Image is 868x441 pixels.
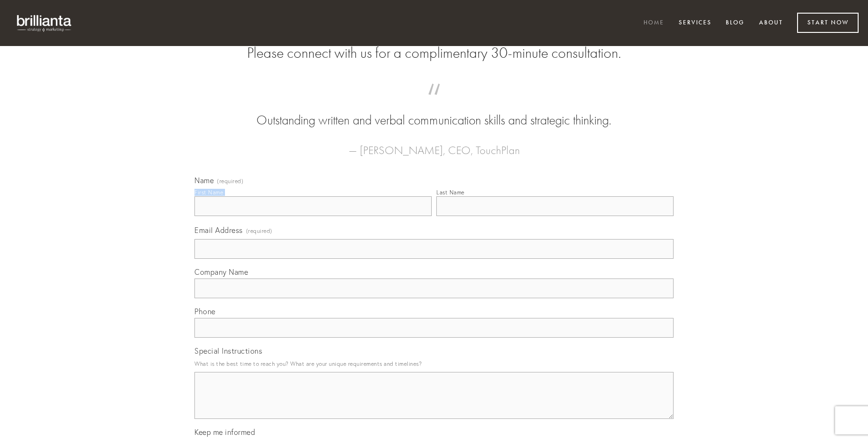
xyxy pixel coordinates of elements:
span: Company Name [194,267,248,277]
span: (required) [217,178,243,184]
span: Special Instructions [194,346,262,356]
span: “ [209,93,659,111]
a: Blog [720,15,751,31]
h2: Please connect with us for a complimentary 30-minute consultation. [194,44,674,62]
span: Name [194,176,214,185]
img: brillianta - research, strategy, marketing [9,9,80,37]
span: (required) [246,224,272,237]
a: Home [637,15,670,31]
div: First Name [194,189,223,196]
span: Keep me informed [194,427,255,437]
blockquote: Outstanding written and verbal communication skills and strategic thinking. [209,93,659,130]
span: Email Address [194,225,243,235]
span: Phone [194,307,216,316]
a: About [753,15,789,31]
div: Last Name [436,189,465,196]
figcaption: — [PERSON_NAME], CEO, TouchPlan [209,130,659,160]
a: Start Now [797,13,859,33]
p: What is the best time to reach you? What are your unique requirements and timelines? [194,357,674,370]
a: Services [673,15,718,31]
